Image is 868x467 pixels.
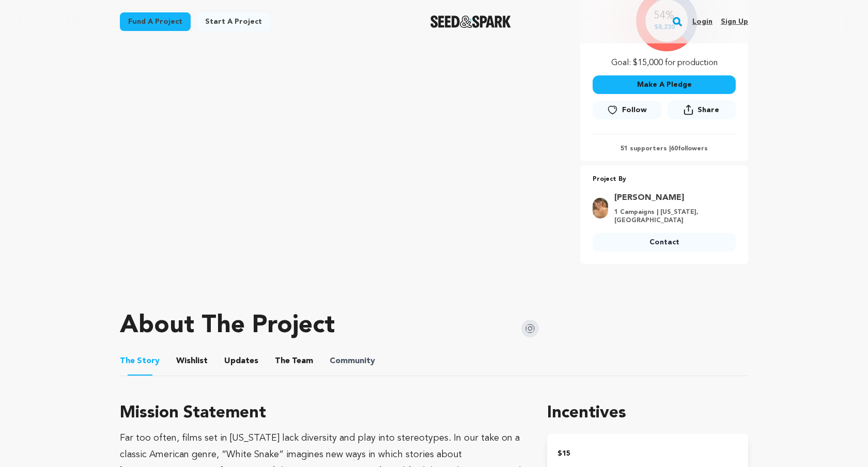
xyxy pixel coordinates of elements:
[614,192,730,204] a: Goto Holly Wagner profile
[430,15,512,28] img: Seed&Spark Logo Dark Mode
[430,15,512,28] a: Seed&Spark Homepage
[668,100,736,119] button: Share
[593,75,736,94] button: Make A Pledge
[721,13,748,30] a: Sign up
[197,12,270,31] a: Start a project
[120,12,191,31] a: Fund a project
[275,355,313,367] span: Team
[593,233,736,252] a: Contact
[120,355,135,367] span: The
[593,101,661,119] a: Follow
[120,355,160,367] span: Story
[698,105,719,115] span: Share
[593,174,736,185] p: Project By
[668,100,736,123] span: Share
[176,355,208,367] span: Wishlist
[224,355,258,367] span: Updates
[521,320,539,337] img: Seed&Spark Instagram Icon
[275,355,290,367] span: The
[120,314,335,338] h1: About The Project
[557,446,738,461] h2: $15
[692,13,712,30] a: Login
[547,401,748,426] h1: Incentives
[593,145,736,153] p: 51 supporters | followers
[622,105,647,115] span: Follow
[671,146,678,152] span: 60
[593,198,608,219] img: 70bf619fe8f1a699.png
[120,401,522,426] h3: Mission Statement
[614,208,730,225] p: 1 Campaigns | [US_STATE], [GEOGRAPHIC_DATA]
[330,355,375,367] span: Community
